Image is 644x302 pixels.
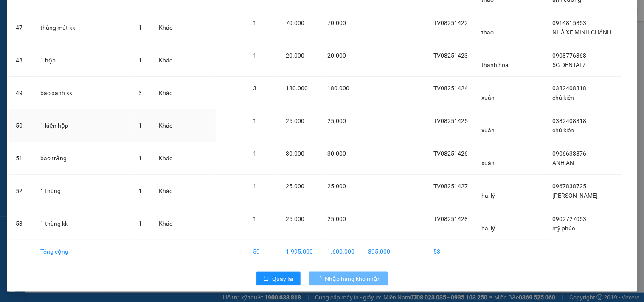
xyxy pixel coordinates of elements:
span: xuân [482,159,495,166]
span: chú kiên [553,94,574,101]
span: 1 [138,122,142,129]
span: 0382408318 [553,117,587,124]
span: 1 [138,57,142,64]
span: 1 [253,215,256,222]
button: rollbackQuay lại [256,272,301,285]
td: 1 kiện hộp [34,109,132,142]
td: 53 [9,207,34,240]
span: 0914815853 [553,20,587,26]
span: 3 [253,85,256,92]
span: thanh hoa [482,62,509,68]
span: [PERSON_NAME] [553,192,598,199]
span: 70.000 [327,20,346,26]
span: 30.000 [327,150,346,157]
span: mỹ phúc [553,225,575,232]
td: 1 hộp [34,44,132,77]
span: TV08251422 [434,20,468,26]
span: loading [316,276,325,282]
span: 0902727053 [553,215,587,222]
span: Quay lại [273,274,294,283]
td: 395.000 [361,240,397,263]
span: ANH AN [553,159,574,166]
span: TV08251423 [434,52,468,59]
span: 5G DENTAL/ [553,62,586,68]
span: TV08251424 [434,85,468,92]
span: 0908776368 [553,52,587,59]
td: 1.995.000 [279,240,321,263]
span: 3 [138,89,142,96]
span: 1 [138,155,142,162]
span: 0967838725 [553,183,587,190]
span: 1 [253,20,256,26]
td: 49 [9,77,34,109]
span: 25.000 [286,183,304,190]
span: chú kiên [553,127,574,134]
td: Khác [152,44,179,77]
span: 20.000 [327,52,346,59]
span: xuân [482,94,495,101]
td: Khác [152,142,179,175]
span: 25.000 [286,215,304,222]
span: 25.000 [286,117,304,124]
span: Nhập hàng kho nhận [325,274,381,283]
span: hai lý [482,225,495,232]
td: thùng mút kk [34,11,132,44]
span: 25.000 [327,215,346,222]
span: 1 [253,150,256,157]
td: 53 [427,240,475,263]
span: TV08251428 [434,215,468,222]
span: 1 [253,183,256,190]
span: 1 [138,220,142,227]
td: Khác [152,175,179,207]
button: Nhập hàng kho nhận [309,272,388,285]
td: 59 [246,240,279,263]
span: 30.000 [286,150,304,157]
span: 180.000 [327,85,349,92]
td: Khác [152,109,179,142]
td: bao xanh kk [34,77,132,109]
span: 180.000 [286,85,308,92]
span: 25.000 [327,117,346,124]
span: 0382408318 [553,85,587,92]
td: Khác [152,77,179,109]
span: 0906638876 [553,150,587,157]
td: 50 [9,109,34,142]
td: Khác [152,207,179,240]
td: 1 thùng [34,175,132,207]
td: 47 [9,11,34,44]
span: TV08251427 [434,183,468,190]
span: 20.000 [286,52,304,59]
td: Tổng cộng [34,240,132,263]
span: thao [482,29,494,36]
span: 1 [253,117,256,124]
td: 1.600.000 [321,240,361,263]
span: 1 [138,187,142,194]
td: 51 [9,142,34,175]
span: TV08251426 [434,150,468,157]
td: 48 [9,44,34,77]
td: 52 [9,175,34,207]
span: xuân [482,127,495,134]
span: 70.000 [286,20,304,26]
span: NHÀ XE MINH CHÁNH [553,29,612,36]
td: 1 thùng kk [34,207,132,240]
span: 1 [138,24,142,31]
td: Khác [152,11,179,44]
td: bao trắng [34,142,132,175]
span: hai lý [482,192,495,199]
span: 1 [253,52,256,59]
span: 25.000 [327,183,346,190]
span: TV08251425 [434,117,468,124]
span: rollback [263,276,269,282]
